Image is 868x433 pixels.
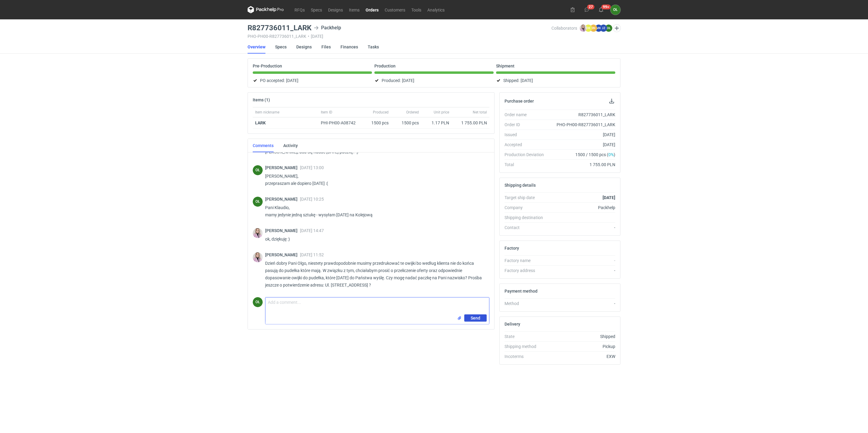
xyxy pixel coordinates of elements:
div: - [549,258,615,264]
h2: Purchase order [505,99,534,103]
p: ok, dziękuję :) [265,235,485,243]
span: [DATE] [402,77,414,84]
span: Ordered [406,110,419,115]
h2: Payment method [505,289,538,294]
span: • [308,34,309,39]
img: Klaudia Wiśniewska [253,252,263,262]
a: Customers [382,6,408,13]
a: Finances [340,40,358,54]
img: Klaudia Wiśniewska [253,228,263,238]
a: Designs [325,6,346,13]
div: Factory address [505,267,549,274]
div: Production Deviation [505,152,549,158]
a: Designs [296,40,312,54]
h2: Shipping details [505,183,536,188]
h2: Factory [505,246,519,251]
div: Order name [505,112,549,118]
div: 1500 pcs [364,117,391,129]
div: Total [505,162,549,168]
span: Item ID [321,110,332,115]
a: Orders [363,6,382,13]
p: Pani Klaudio, mamy jedynie jedną sztukę - wysyłam [DATE] na Kolejową [265,204,485,218]
div: Target ship date [505,195,549,201]
p: Dzień dobry Pani Olgo, niestety prawdopodobnie musimy przedrukować te owijki bo według klienta ni... [265,260,485,289]
div: Contact [505,225,549,231]
a: Specs [275,40,287,54]
a: Overview [248,40,265,54]
div: Olga Łopatowicz [253,297,263,307]
div: Olga Łopatowicz [610,5,620,15]
img: Klaudia Wiśniewska [580,25,587,32]
a: Tasks [368,40,379,54]
div: Shipping destination [505,215,549,221]
button: 99+ [596,5,606,15]
div: EXW [549,353,615,359]
div: Olga Łopatowicz [253,165,263,175]
p: [PERSON_NAME], przepraszam ale dopiero [DATE] :( [265,172,485,187]
div: Shipped [549,333,615,340]
span: Produced [373,110,389,115]
span: [PERSON_NAME] [265,197,300,202]
a: Items [346,6,363,13]
div: Shipped: [496,77,615,84]
div: Incoterms [505,353,549,359]
span: [DATE] 13:00 [300,165,324,170]
div: [DATE] [549,142,615,148]
span: Collaborators [551,26,577,31]
div: Factory name [505,258,549,264]
div: - [549,225,615,231]
a: Tools [408,6,424,13]
h2: Items (1) [253,97,270,102]
div: Pickup [549,343,615,349]
p: Production [374,64,396,68]
div: State [505,333,549,340]
span: [PERSON_NAME] [265,228,300,233]
div: Company [505,205,549,211]
figcaption: OŁ [605,25,612,32]
h2: Delivery [505,322,520,326]
div: PHO-PH00-R827736011_LARK [549,122,615,128]
a: Files [321,40,331,54]
div: Produced: [374,77,494,84]
figcaption: OŁ [253,197,263,207]
span: [DATE] 14:47 [300,228,324,233]
span: [DATE] 10:25 [300,197,324,202]
div: Packhelp [549,205,615,211]
div: 1 755.00 PLN [549,162,615,168]
span: Send [471,316,480,320]
div: 1 755.00 PLN [454,120,487,126]
svg: Packhelp Pro [248,6,284,13]
p: Shipment [496,64,515,68]
div: 1500 pcs [391,117,421,129]
span: [DATE] [521,77,533,84]
a: Comments [253,139,274,152]
span: 1500 / 1500 pcs ( ) [575,152,615,158]
button: Send [464,314,487,322]
figcaption: DK [585,25,592,32]
figcaption: MK [595,25,602,32]
a: Specs [308,6,325,13]
strong: LARK [255,120,266,125]
figcaption: OŁ [610,5,620,15]
div: Shipping method [505,343,549,349]
div: PO accepted: [253,77,372,84]
div: Order ID [505,122,549,128]
strong: [DATE] [603,195,615,200]
div: [DATE] [549,132,615,138]
span: [PERSON_NAME] [265,165,300,170]
span: 0% [608,152,614,157]
a: RFQs [291,6,308,13]
a: Activity [283,139,298,152]
figcaption: OŁ [253,165,263,175]
div: PHO-PH00-R827736011_LARK [DATE] [248,34,551,39]
span: [DATE] [286,77,298,84]
figcaption: BN [590,25,597,32]
div: 1.17 PLN [424,120,449,126]
button: 27 [582,5,592,15]
button: Edit collaborators [613,24,621,32]
textarea: [PERSON_NAME], jasne nie ma problemu, proszę przesłać ale na adres [STREET_ADDRESS] - [PERSON_NAME] [265,297,489,314]
span: Unit price [434,110,449,115]
div: Accepted [505,142,549,148]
